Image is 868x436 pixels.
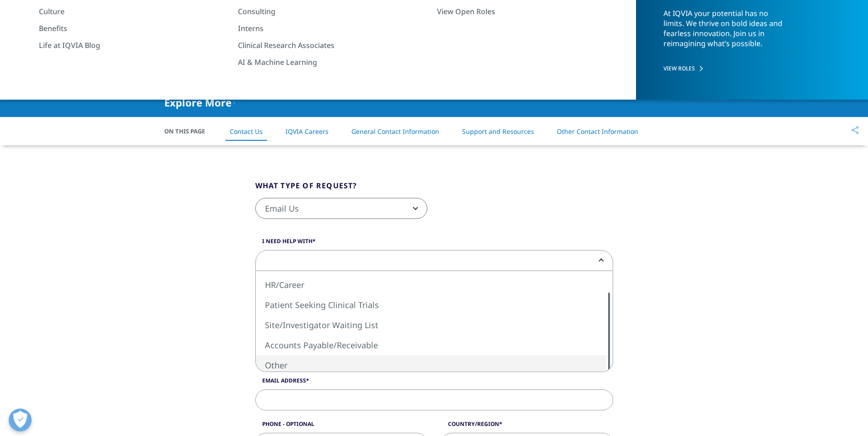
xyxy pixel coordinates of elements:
[39,40,221,50] a: Life at IQVIA Blog
[9,409,32,431] button: Åbn præferencer
[39,23,221,33] a: Benefits
[238,6,421,16] a: Consulting
[255,198,427,219] span: Email Us
[351,127,439,136] a: General Contact Information
[663,8,790,57] p: At IQVIA your potential has no limits. We thrive on bold ideas and fearless innovation. Join us i...
[256,198,427,219] span: Email Us
[164,97,232,108] span: Explore More
[441,420,613,433] label: Country/Region
[255,180,357,198] legend: What type of request?
[286,127,329,136] a: IQVIA Careers
[164,127,215,136] span: On This Page
[230,127,263,136] a: Contact Us
[255,237,613,250] label: I need help with
[256,355,606,375] li: Other
[256,275,606,295] li: HR/Career
[255,377,613,389] label: Email Address
[256,315,606,335] li: Site/Investigator Waiting List
[663,64,834,72] a: VIEW ROLES
[437,6,620,16] a: View Open Roles
[256,335,606,355] li: Accounts Payable/Receivable
[255,420,427,433] label: Phone - Optional
[557,127,638,136] a: Other Contact Information
[238,40,421,50] a: Clinical Research Associates
[238,23,421,33] a: Interns
[256,295,606,315] li: Patient Seeking Clinical Trials
[238,57,421,67] a: AI & Machine Learning
[462,127,534,136] a: Support and Resources
[39,6,221,16] a: Culture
